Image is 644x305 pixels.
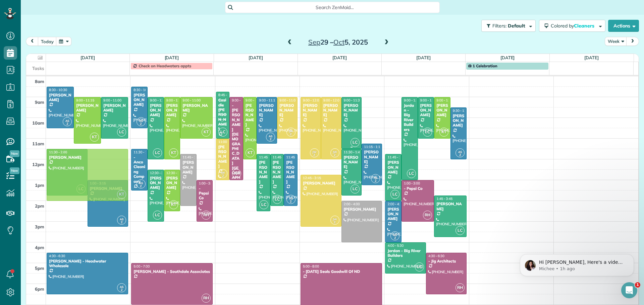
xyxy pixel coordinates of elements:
[150,103,162,118] div: [PERSON_NAME]
[49,150,67,154] span: 11:30 - 2:00
[32,120,44,126] span: 10am
[436,197,452,201] span: 1:45 - 3:45
[428,254,444,258] span: 4:30 - 6:30
[218,93,236,97] span: 8:45 - 11:00
[331,219,339,226] small: 2
[344,150,362,154] span: 11:30 - 1:45
[120,217,123,221] span: AS
[387,248,424,258] div: Jordan - Big River Builders
[500,55,515,60] a: [DATE]
[333,217,337,221] span: JW
[273,195,282,204] span: LC
[232,169,241,178] span: RH
[608,20,639,32] button: Actions
[387,207,399,221] div: [PERSON_NAME]
[26,37,39,46] button: prev
[35,265,44,271] span: 5pm
[343,103,360,118] div: [PERSON_NAME]
[49,254,65,258] span: 4:30 - 6:30
[468,63,497,68] span: 1 Celebration
[287,199,295,205] small: 2
[139,63,191,68] span: Check on Headwaters appts
[303,264,319,269] span: 5:00 - 8:00
[584,55,599,60] a: [DATE]
[139,119,143,123] span: AS
[303,269,380,274] div: - [DATE] Seals Goodwill Of ND
[153,148,162,157] span: LC
[166,171,184,175] span: 12:30 - 2:30
[420,98,438,102] span: 9:00 - 11:00
[415,262,424,272] span: LC
[428,259,465,263] div: - Jlg Architects
[245,103,255,127] div: [PERSON_NAME]
[323,103,339,118] div: [PERSON_NAME]
[137,121,145,127] small: 2
[117,190,126,199] span: KT
[364,150,380,164] div: [PERSON_NAME]
[308,38,320,46] span: Sep
[219,173,227,179] small: 2
[635,282,640,288] span: 1
[310,152,319,158] small: 2
[76,98,94,102] span: 9:00 - 11:15
[492,23,506,29] span: Filters:
[150,176,162,190] div: [PERSON_NAME]
[289,129,293,133] span: JW
[38,37,57,46] button: today
[232,98,248,102] span: 9:00 - 1:00
[333,38,344,46] span: Oct
[35,203,44,209] span: 2pm
[166,98,184,102] span: 9:00 - 12:00
[63,121,71,127] small: 2
[423,211,432,220] span: RH
[510,240,644,287] iframe: Intercom notifications message
[259,103,275,118] div: [PERSON_NAME]
[387,155,406,159] span: 11:45 - 2:00
[393,233,397,237] span: AS
[90,133,99,142] span: KT
[539,20,605,32] button: Colored byCleaners
[303,176,321,180] span: 12:45 - 3:15
[279,103,296,118] div: [PERSON_NAME]
[49,155,126,160] div: [PERSON_NAME]
[246,98,264,102] span: 9:00 - 12:00
[289,197,293,200] span: AS
[404,98,420,102] span: 9:00 - 1:00
[120,285,123,289] span: AS
[436,98,454,102] span: 9:00 - 11:00
[259,160,268,184] div: [PERSON_NAME]
[153,211,162,220] span: LC
[117,287,126,293] small: 2
[32,141,44,146] span: 11am
[273,155,291,159] span: 11:45 - 2:15
[218,140,236,144] span: 11:00 - 1:00
[312,150,317,154] span: JW
[621,282,637,298] iframe: Intercom live chat
[420,103,432,118] div: [PERSON_NAME]
[279,98,298,102] span: 9:00 - 11:00
[166,103,178,118] div: [PERSON_NAME]
[133,190,146,200] div: [PHONE_NUMBER]
[166,176,178,190] div: [PERSON_NAME]
[303,181,339,185] div: [PERSON_NAME]
[452,113,465,128] div: [PERSON_NAME]
[323,98,341,102] span: 9:00 - 12:00
[139,181,143,185] span: AS
[296,39,380,46] h2: 29 – 5, 2025
[35,224,44,229] span: 3pm
[390,190,399,199] span: LC
[287,131,295,138] small: 2
[35,286,44,292] span: 6pm
[103,98,121,102] span: 9:00 - 11:00
[133,269,211,274] div: [PERSON_NAME] - Southdale Associates
[202,294,211,303] span: RH
[169,200,178,209] span: KT
[456,152,464,158] small: 2
[343,207,380,212] div: [PERSON_NAME]
[259,200,268,209] span: LC
[455,283,465,292] span: RH
[458,150,462,154] span: AS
